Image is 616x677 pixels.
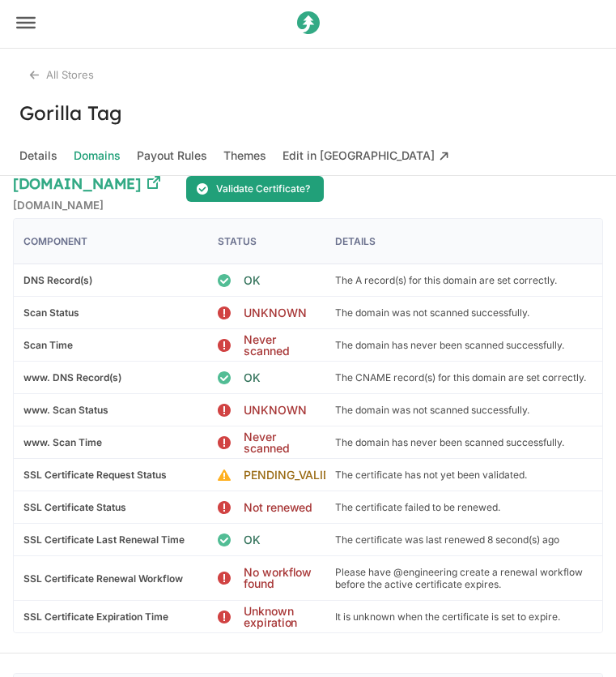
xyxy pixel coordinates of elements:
[244,307,307,319] span: UNKNOWN
[244,567,316,589] span: No workflow found
[19,144,57,167] span: Details
[244,431,316,454] span: Never scanned
[23,469,167,481] b: SSL Certificate Request Status
[13,176,141,199] h3: [DOMAIN_NAME]
[23,501,126,513] b: SSL Certificate Status
[244,534,261,546] span: OK
[335,371,586,383] p: The CNAME record(s) for this domain are set correctly.
[23,371,121,383] b: www. DNS Record(s)
[244,502,312,513] span: Not renewed
[244,606,316,628] span: Unknown expiration
[335,436,564,448] p: The domain has never been scanned successfully.
[244,275,261,286] span: OK
[208,219,325,264] div: Status
[335,469,527,481] p: The certificate has not yet been validated.
[23,436,102,448] b: www. Scan Time
[335,339,564,351] p: The domain has never been scanned successfully.
[335,404,529,416] p: The domain was not scanned successfully.
[335,274,557,286] p: The A record(s) for this domain are set correctly.
[23,404,108,416] b: www. Scan Status
[23,306,79,319] b: Scan Status
[23,572,183,585] b: SSL Certificate Renewal Workflow
[244,469,366,481] span: PENDING_VALIDATION
[335,306,529,319] p: The domain was not scanned successfully.
[335,566,593,590] p: Please have @engineering create a renewal workflow before the active certificate expires.
[74,144,121,167] span: Domains
[23,274,92,286] b: DNS Record(s)
[244,405,307,416] span: UNKNOWN
[137,144,207,167] span: Payout Rules
[335,501,500,513] p: The certificate failed to be renewed.
[335,533,559,546] p: The certificate was last renewed 8 second(s) ago
[335,611,560,623] p: It is unknown when the certificate is set to expire.
[23,533,185,546] b: SSL Certificate Last Renewal Time
[29,68,616,81] div: All Stores
[13,199,160,218] h5: [DOMAIN_NAME]
[13,176,160,199] a: [DOMAIN_NAME]
[14,219,208,264] div: Component
[223,144,266,167] span: Themes
[23,339,73,351] b: Scan Time
[186,176,324,202] button: Validate Certificate?
[23,611,168,623] b: SSL Certificate Expiration Time
[244,372,261,383] span: OK
[283,144,449,167] span: Edit in [GEOGRAPHIC_DATA]
[325,219,602,264] div: Details
[244,334,316,357] span: Never scanned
